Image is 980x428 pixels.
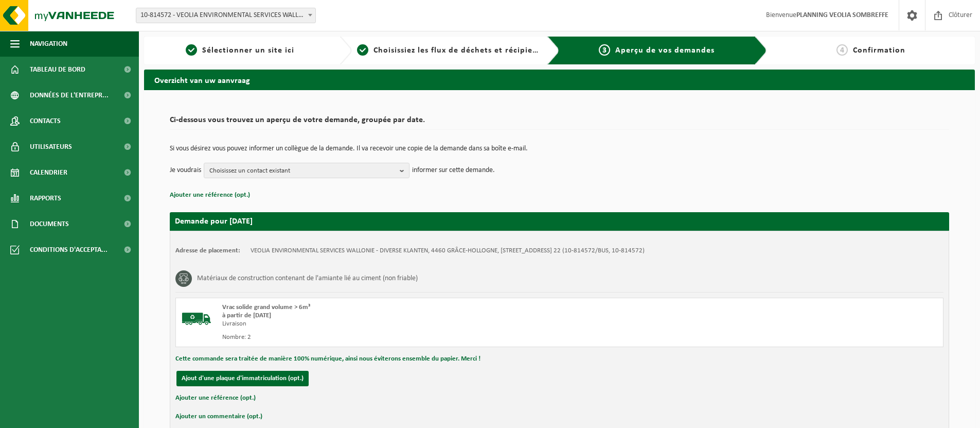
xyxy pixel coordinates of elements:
p: Je voudrais [170,163,201,178]
span: Rapports [30,185,61,211]
button: Choisissez un contact existant [204,163,409,178]
span: Vrac solide grand volume > 6m³ [222,304,310,311]
div: Nombre: 2 [222,333,601,341]
span: Tableau de bord [30,57,85,82]
span: Calendrier [30,160,67,185]
img: BL-SO-LV.png [181,303,212,334]
span: 2 [357,44,368,56]
span: 10-814572 - VEOLIA ENVIRONMENTAL SERVICES WALLONIE - DIVERSE KLANTEN - GRÂCE-HOLLOGNE [136,8,316,23]
td: VEOLIA ENVIRONMENTAL SERVICES WALLONIE - DIVERSE KLANTEN, 4460 GRÂCE-HOLLOGNE, [STREET_ADDRESS] 2... [251,247,645,255]
button: Ajouter une référence (opt.) [175,391,256,405]
span: Aperçu de vos demandes [615,46,715,55]
strong: PLANNING VEOLIA SOMBREFFE [796,11,888,19]
span: Choisissiez les flux de déchets et récipients [373,46,545,55]
span: Conditions d'accepta... [30,237,108,263]
a: 2Choisissiez les flux de déchets et récipients [357,44,539,57]
button: Ajouter une référence (opt.) [170,189,250,202]
span: Navigation [30,31,67,57]
button: Ajout d'une plaque d'immatriculation (opt.) [176,371,309,386]
strong: Adresse de placement: [175,247,240,254]
p: informer sur cette demande. [412,163,495,178]
h2: Overzicht van uw aanvraag [144,70,975,90]
span: Confirmation [853,46,905,55]
span: 3 [599,44,610,56]
button: Cette commande sera traitée de manière 100% numérique, ainsi nous éviterons ensemble du papier. M... [175,352,480,366]
span: Sélectionner un site ici [202,46,294,55]
div: Livraison [222,320,601,328]
span: Contacts [30,108,61,134]
p: Si vous désirez vous pouvez informer un collègue de la demande. Il va recevoir une copie de la de... [170,145,949,152]
span: Documents [30,211,69,237]
h2: Ci-dessous vous trouvez un aperçu de votre demande, groupée par date. [170,116,949,130]
span: Choisissez un contact existant [209,163,396,179]
strong: Demande pour [DATE] [175,217,253,226]
button: Ajouter un commentaire (opt.) [175,410,262,423]
h3: Matériaux de construction contenant de l'amiante lié au ciment (non friable) [197,270,418,287]
a: 1Sélectionner un site ici [149,44,331,57]
span: 1 [186,44,197,56]
span: 10-814572 - VEOLIA ENVIRONMENTAL SERVICES WALLONIE - DIVERSE KLANTEN - GRÂCE-HOLLOGNE [136,8,315,23]
span: Utilisateurs [30,134,72,160]
strong: à partir de [DATE] [222,312,271,319]
span: 4 [836,44,848,56]
span: Données de l'entrepr... [30,82,109,108]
